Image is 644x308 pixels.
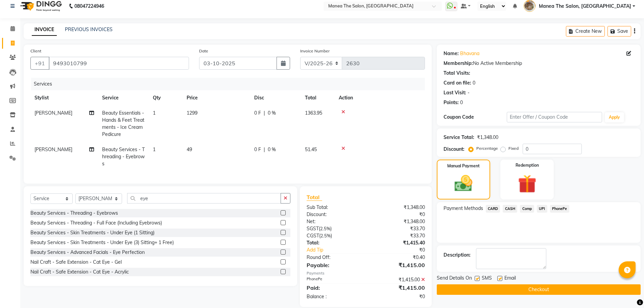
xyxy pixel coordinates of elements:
th: Total [301,90,335,105]
div: ₹0.40 [366,254,430,261]
div: Sub Total: [302,204,366,211]
div: Name: [444,50,459,57]
div: ₹1,415.00 [366,261,430,269]
span: Payment Methods [444,205,483,212]
span: Beauty Services - Threading - Eyebrows [102,146,145,167]
div: Beauty Services - Advanced Facials - Eye Perfection [30,249,145,256]
div: Service Total: [444,134,474,141]
div: Round Off: [302,254,366,261]
th: Action [335,90,425,105]
div: Total: [302,239,366,246]
span: | [264,110,265,117]
th: Price [183,90,250,105]
span: 0 % [268,110,276,117]
span: 1 [153,146,156,152]
div: Membership: [444,60,473,67]
div: ₹1,415.40 [366,239,430,246]
img: _gift.svg [512,172,542,195]
div: PhonePe [302,276,366,283]
div: ₹0 [366,293,430,300]
button: +91 [30,57,49,70]
span: [PERSON_NAME] [34,110,72,116]
span: 1 [153,110,156,116]
div: Beauty Services - Threading - Eyebrows [30,210,118,217]
span: PhonePe [550,205,569,213]
label: Percentage [476,145,498,151]
div: 0 [460,99,463,106]
th: Stylist [30,90,98,105]
div: Payments [307,270,425,276]
div: Nail Craft - Safe Extension - Cat Eye - Acrylic [30,268,129,276]
label: Client [30,48,41,54]
button: Save [607,26,631,37]
label: Invoice Number [300,48,330,54]
div: Services [31,78,430,90]
a: Add Tip [302,246,376,254]
div: Last Visit: [444,89,466,96]
div: ₹33.70 [366,232,430,239]
div: Coupon Code [444,114,507,121]
span: Manea The Salon, [GEOGRAPHIC_DATA] [539,3,631,10]
th: Qty [149,90,183,105]
div: ( ) [302,225,366,232]
th: Service [98,90,149,105]
div: Total Visits: [444,70,470,77]
div: ₹1,415.00 [366,284,430,292]
input: Enter Offer / Coupon Code [507,112,602,122]
div: ₹1,348.00 [366,204,430,211]
span: 49 [187,146,192,152]
input: Search by Name/Mobile/Email/Code [49,57,189,70]
input: Search or Scan [127,193,281,204]
span: Beauty Essentials - Hands & Feet Treatments - Ice Cream Pedicure [102,110,144,137]
img: _cash.svg [449,173,478,194]
label: Date [199,48,208,54]
span: Email [504,275,516,283]
span: 0 F [254,146,261,153]
span: 2.5% [320,233,331,238]
div: 0 [473,79,475,87]
span: 1299 [187,110,197,116]
div: Paid: [302,284,366,292]
span: Total [307,194,322,201]
div: Beauty Services - Skin Treatments - Under Eye (3) Sitting+ 1 Free) [30,239,174,246]
div: Discount: [302,211,366,218]
div: Payable: [302,261,366,269]
label: Manual Payment [447,163,480,169]
label: Redemption [516,162,539,168]
span: CGST [307,233,319,239]
span: 51.45 [305,146,317,152]
span: UPI [537,205,547,213]
div: ₹33.70 [366,225,430,232]
div: ₹1,348.00 [366,218,430,225]
div: ₹0 [366,211,430,218]
div: Card on file: [444,79,471,87]
div: ₹1,415.00 [366,276,430,283]
div: Beauty Services - Threading - Full Face (Including Eyebrows) [30,219,162,227]
span: 2.5% [320,226,330,231]
div: ₹0 [377,246,430,254]
div: Nail Craft - Safe Extension - Cat Eye - Gel [30,259,122,266]
button: Apply [605,112,624,122]
span: | [264,146,265,153]
a: INVOICE [32,24,57,36]
div: Balance : [302,293,366,300]
div: Net: [302,218,366,225]
span: 0 F [254,110,261,117]
div: No Active Membership [444,60,634,67]
button: Create New [566,26,605,37]
div: - [468,89,470,96]
span: CASH [503,205,517,213]
div: Discount: [444,146,464,153]
div: Beauty Services - Skin Treatments - Under Eye (1 Sitting) [30,229,154,236]
span: [PERSON_NAME] [34,146,72,152]
span: SGST [307,226,319,232]
a: Bhavana [460,50,479,57]
span: 1363.95 [305,110,322,116]
span: Comp [520,205,534,213]
span: SMS [482,275,492,283]
button: Checkout [437,284,641,295]
span: Send Details On [437,275,472,283]
div: ( ) [302,232,366,239]
label: Fixed [508,145,519,151]
div: ₹1,348.00 [477,134,498,141]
